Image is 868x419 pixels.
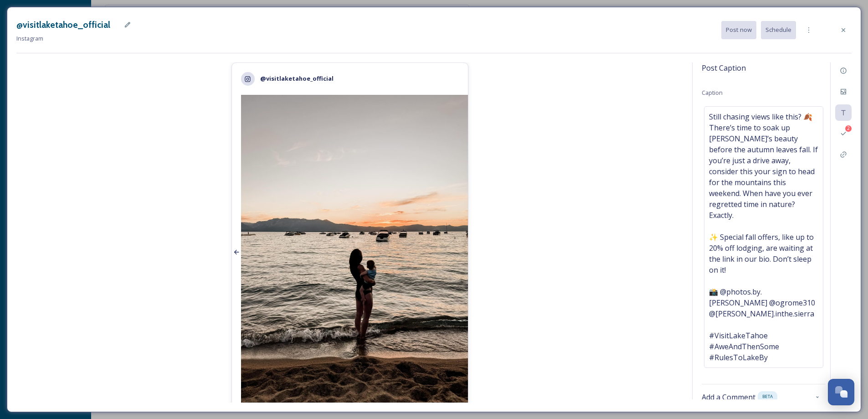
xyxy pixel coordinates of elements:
span: Still chasing views like this? 🍂 There’s time to soak up [PERSON_NAME]’s beauty before the autumn... [709,111,818,363]
button: Schedule [761,21,796,39]
button: Open Chat [828,379,854,405]
span: BETA [762,393,773,400]
span: Add a Comment [702,392,755,403]
strong: @visitlaketahoe_official [260,74,334,83]
span: Post Caption [702,62,746,73]
h3: @visitlaketahoe_official [16,18,110,31]
div: 2 [845,125,852,132]
button: Post now [721,21,756,39]
img: sammy.inthe.sierra-17895184803314981.jpeg [232,95,468,410]
span: Instagram [16,34,43,42]
span: Caption [702,88,723,97]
